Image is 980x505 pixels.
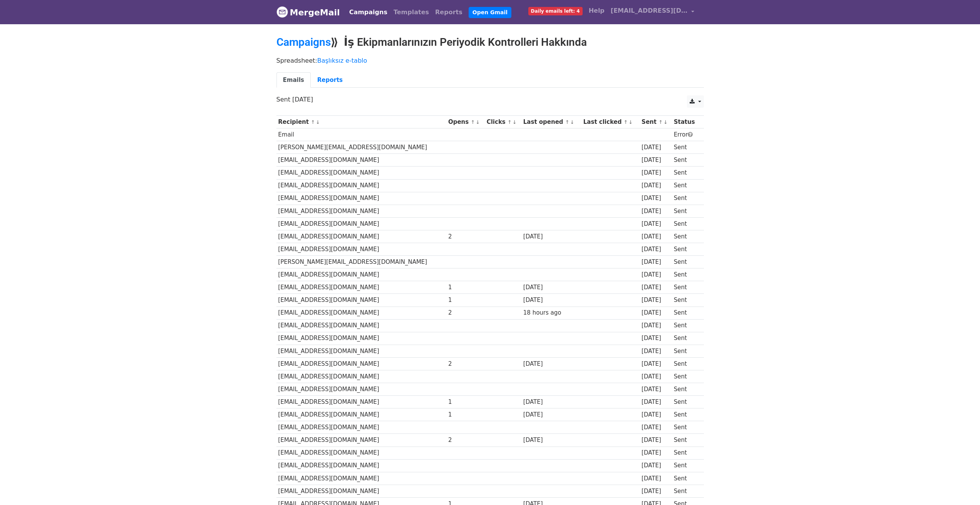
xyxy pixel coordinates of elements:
th: Recipient [276,116,447,128]
td: [EMAIL_ADDRESS][DOMAIN_NAME] [276,485,447,497]
a: ↑ [658,119,663,125]
a: Campaigns [276,36,331,48]
div: 18 hours ago [523,308,580,317]
div: [DATE] [523,296,580,305]
div: 2 [448,436,483,445]
td: [EMAIL_ADDRESS][DOMAIN_NAME] [276,370,447,383]
td: Sent [672,205,700,217]
a: ↓ [513,119,517,125]
div: [DATE] [642,410,670,419]
td: Error [672,128,700,141]
td: Sent [672,472,700,485]
div: [DATE] [642,321,670,330]
div: [DATE] [642,385,670,394]
a: ↓ [316,119,320,125]
td: Sent [672,319,700,332]
a: Help [586,3,608,18]
td: Sent [672,434,700,447]
p: Spreadsheet: [276,57,704,65]
div: [DATE] [642,334,670,343]
td: [EMAIL_ADDRESS][DOMAIN_NAME] [276,192,447,205]
div: [DATE] [642,360,670,368]
td: [EMAIL_ADDRESS][DOMAIN_NAME] [276,472,447,485]
div: [DATE] [642,156,670,165]
td: Sent [672,294,700,307]
div: [DATE] [523,398,580,407]
td: [EMAIL_ADDRESS][DOMAIN_NAME] [276,205,447,217]
div: [DATE] [642,296,670,305]
div: [DATE] [642,270,670,279]
div: [DATE] [642,258,670,267]
div: 1 [448,283,483,292]
div: [DATE] [642,194,670,203]
div: 1 [448,296,483,305]
div: [DATE] [523,360,580,368]
td: [EMAIL_ADDRESS][DOMAIN_NAME] [276,357,447,370]
td: Sent [672,421,700,434]
td: [EMAIL_ADDRESS][DOMAIN_NAME] [276,230,447,243]
td: [EMAIL_ADDRESS][DOMAIN_NAME] [276,396,447,408]
div: [DATE] [642,283,670,292]
td: [EMAIL_ADDRESS][DOMAIN_NAME] [276,447,447,459]
td: Sent [672,459,700,472]
td: [EMAIL_ADDRESS][DOMAIN_NAME] [276,268,447,281]
div: [DATE] [642,474,670,483]
a: ↓ [570,119,575,125]
td: Sent [672,357,700,370]
td: [EMAIL_ADDRESS][DOMAIN_NAME] [276,294,447,307]
img: MergeMail logo [276,6,288,18]
div: [DATE] [642,423,670,432]
td: Sent [672,447,700,459]
div: [DATE] [642,181,670,190]
a: MergeMail [276,4,340,20]
td: Sent [672,396,700,408]
td: [EMAIL_ADDRESS][DOMAIN_NAME] [276,167,447,179]
td: [EMAIL_ADDRESS][DOMAIN_NAME] [276,421,447,434]
th: Last clicked [581,116,640,128]
td: Sent [672,307,700,319]
td: Sent [672,154,700,167]
div: [DATE] [523,410,580,419]
td: Sent [672,179,700,192]
td: Sent [672,217,700,230]
a: ↑ [508,119,512,125]
div: [DATE] [523,232,580,241]
h2: ⟫ İş Ekipmanlarınızın Periyodik Kontrolleri Hakkında [276,36,704,49]
div: [DATE] [523,283,580,292]
a: Reports [432,5,466,20]
td: Sent [672,256,700,268]
td: Sent [672,268,700,281]
div: [DATE] [642,245,670,254]
div: [DATE] [642,168,670,177]
td: Sent [672,243,700,256]
td: Sent [672,192,700,205]
td: [EMAIL_ADDRESS][DOMAIN_NAME] [276,434,447,447]
a: Başlıksız e-tablo [317,57,367,64]
td: [EMAIL_ADDRESS][DOMAIN_NAME] [276,332,447,345]
td: Sent [672,141,700,154]
div: 1 [448,410,483,419]
p: Sent [DATE] [276,95,704,103]
a: ↑ [471,119,475,125]
a: Open Gmail [469,7,511,18]
td: [EMAIL_ADDRESS][DOMAIN_NAME] [276,281,447,294]
div: [DATE] [642,207,670,216]
div: 1 [448,398,483,407]
td: [EMAIL_ADDRESS][DOMAIN_NAME] [276,383,447,396]
a: ↓ [476,119,480,125]
a: ↑ [624,119,628,125]
a: Reports [311,72,349,88]
td: Sent [672,281,700,294]
td: [PERSON_NAME][EMAIL_ADDRESS][DOMAIN_NAME] [276,256,447,268]
a: Campaigns [346,5,390,20]
div: 2 [448,232,483,241]
th: Sent [640,116,672,128]
td: Sent [672,485,700,497]
div: [DATE] [642,308,670,317]
div: [DATE] [642,220,670,228]
td: Sent [672,345,700,357]
td: [EMAIL_ADDRESS][DOMAIN_NAME] [276,179,447,192]
a: ↑ [311,119,315,125]
div: [DATE] [642,232,670,241]
th: Clicks [485,116,521,128]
